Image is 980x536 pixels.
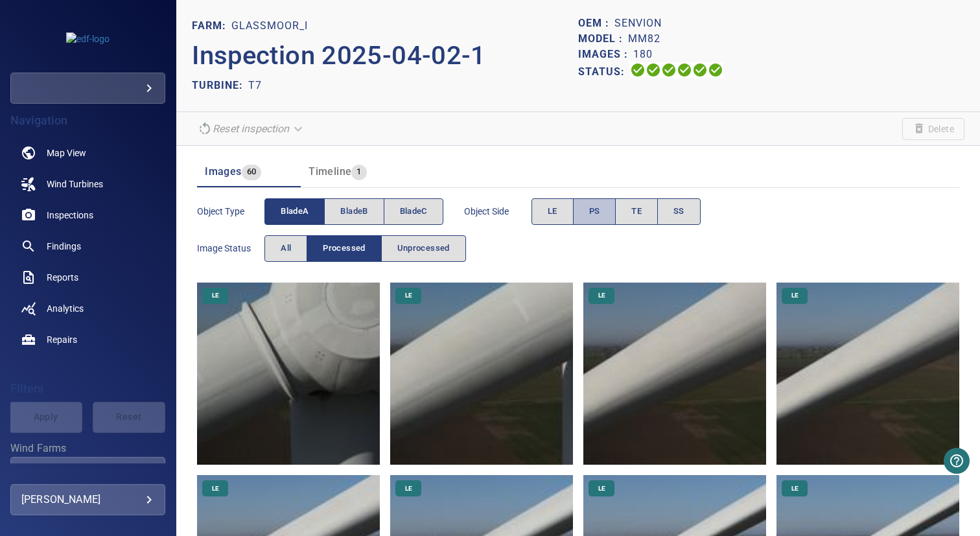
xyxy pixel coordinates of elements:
svg: Classification 100% [708,62,723,78]
span: TE [631,204,642,219]
span: LE [397,484,420,493]
p: Senvion [614,16,662,31]
span: Processed [323,241,365,256]
p: FARM: [192,18,231,34]
p: OEM : [578,16,614,31]
div: imageStatus [264,235,466,262]
span: bladeB [340,204,367,219]
a: findings noActive [10,231,165,262]
span: All [281,241,291,256]
img: edf-logo [66,32,110,45]
svg: Selecting 100% [661,62,677,78]
svg: Matching 100% [692,62,708,78]
p: Model : [578,31,628,47]
p: Images : [578,47,633,62]
span: LE [204,291,227,300]
button: bladeC [384,198,443,225]
div: Unable to reset the inspection due to its current status [192,117,310,140]
span: Unprocessed [397,241,450,256]
span: 1 [351,165,366,180]
span: LE [590,484,613,493]
button: LE [531,198,574,225]
a: analytics noActive [10,293,165,324]
button: All [264,235,307,262]
span: LE [784,291,806,300]
span: Reports [47,271,78,284]
p: Inspection 2025-04-02-1 [192,36,578,75]
p: Glassmoor_I [231,18,308,34]
div: objectType [264,198,443,225]
a: reports noActive [10,262,165,293]
button: TE [615,198,658,225]
p: TURBINE: [192,78,248,93]
svg: Uploading 100% [630,62,646,78]
button: PS [573,198,616,225]
span: LE [204,484,227,493]
button: SS [657,198,701,225]
span: Findings [47,240,81,253]
span: bladeA [281,204,309,219]
button: bladeA [264,198,325,225]
a: repairs noActive [10,324,165,355]
a: windturbines noActive [10,169,165,200]
span: Images [205,165,241,178]
span: LE [590,291,613,300]
span: bladeC [400,204,427,219]
p: MM82 [628,31,660,47]
button: bladeB [324,198,384,225]
h4: Navigation [10,114,165,127]
div: objectSide [531,198,701,225]
span: LE [548,204,557,219]
a: inspections noActive [10,200,165,231]
span: LE [397,291,420,300]
em: Reset inspection [213,122,289,135]
h4: Filters [10,382,165,395]
label: Wind Farms [10,443,165,454]
span: Map View [47,146,86,159]
span: PS [589,204,600,219]
span: Unable to delete the inspection due to its current status [902,118,964,140]
button: Processed [307,235,381,262]
span: Timeline [309,165,351,178]
span: Wind Turbines [47,178,103,191]
a: map noActive [10,137,165,169]
div: Reset inspection [192,117,310,140]
svg: Data Formatted 100% [646,62,661,78]
span: Repairs [47,333,77,346]
p: 180 [633,47,653,62]
span: Object type [197,205,264,218]
svg: ML Processing 100% [677,62,692,78]
span: 60 [242,165,262,180]
p: Status: [578,62,630,81]
span: Image Status [197,242,264,255]
span: Inspections [47,209,93,222]
div: Wind Farms [10,457,165,488]
span: Analytics [47,302,84,315]
div: [PERSON_NAME] [21,489,154,510]
p: T7 [248,78,262,93]
span: LE [784,484,806,493]
div: edf [10,73,165,104]
span: SS [673,204,684,219]
button: Unprocessed [381,235,466,262]
span: Object Side [464,205,531,218]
